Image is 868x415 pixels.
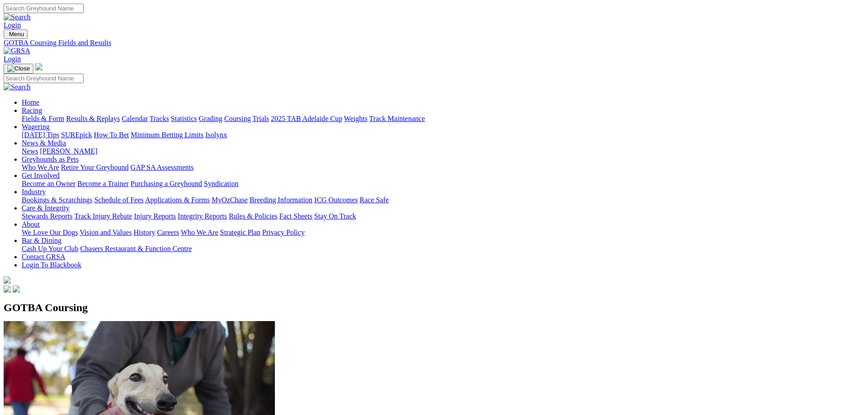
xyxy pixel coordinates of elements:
a: MyOzChase [212,196,248,204]
a: Fact Sheets [279,212,312,220]
a: Vision and Values [80,228,132,236]
a: Industry [22,188,46,196]
div: Industry [22,196,864,204]
a: Login [4,55,21,63]
a: Integrity Reports [178,212,227,220]
a: Careers [157,228,179,236]
div: About [22,228,864,237]
a: [PERSON_NAME] [40,147,97,155]
img: logo-grsa-white.png [35,63,42,70]
img: logo-grsa-white.png [4,276,11,284]
a: History [133,228,155,236]
a: Who We Are [22,163,59,171]
a: News [22,147,38,155]
a: Bookings & Scratchings [22,196,92,204]
span: Menu [9,31,24,37]
button: Toggle navigation [4,64,33,74]
a: Injury Reports [134,212,176,220]
a: GOTBA Coursing Fields and Results [4,39,864,47]
a: Minimum Betting Limits [131,131,203,139]
button: Toggle navigation [4,29,28,39]
a: Greyhounds as Pets [22,155,79,163]
div: Wagering [22,131,864,139]
a: Race Safe [359,196,388,204]
img: Search [4,83,31,91]
img: facebook.svg [4,285,11,293]
div: Greyhounds as Pets [22,163,864,172]
a: Who We Are [181,228,218,236]
a: Applications & Forms [145,196,210,204]
a: ICG Outcomes [314,196,358,204]
a: GAP SA Assessments [131,163,194,171]
a: We Love Our Dogs [22,228,78,236]
img: Search [4,13,31,21]
a: Statistics [171,115,197,122]
a: Stay On Track [314,212,356,220]
a: Login To Blackbook [22,261,81,269]
a: Contact GRSA [22,253,65,261]
img: twitter.svg [13,285,20,293]
a: Stewards Reports [22,212,72,220]
a: Racing [22,107,42,114]
a: Track Maintenance [369,115,425,122]
a: Weights [344,115,368,122]
a: Isolynx [205,131,227,139]
a: Schedule of Fees [94,196,143,204]
input: Search [4,74,84,83]
a: Calendar [122,115,148,122]
a: News & Media [22,139,66,147]
div: Care & Integrity [22,212,864,220]
img: Close [7,65,30,72]
a: Syndication [204,180,238,187]
div: Bar & Dining [22,245,864,253]
a: Retire Your Greyhound [61,163,129,171]
a: Coursing [224,115,251,122]
a: Grading [199,115,222,122]
span: GOTBA Coursing [4,302,88,313]
a: Track Injury Rebate [74,212,132,220]
a: Bar & Dining [22,237,61,244]
a: 2025 TAB Adelaide Cup [271,115,342,122]
a: Get Involved [22,172,60,179]
a: Become an Owner [22,180,75,187]
a: Become a Trainer [77,180,129,187]
a: Privacy Policy [262,228,305,236]
a: SUREpick [61,131,92,139]
a: Login [4,21,21,29]
a: Rules & Policies [229,212,278,220]
a: Cash Up Your Club [22,245,78,252]
a: How To Bet [94,131,129,139]
a: Purchasing a Greyhound [131,180,202,187]
div: News & Media [22,147,864,155]
a: [DATE] Tips [22,131,59,139]
input: Search [4,4,84,13]
a: Tracks [150,115,169,122]
a: Chasers Restaurant & Function Centre [80,245,192,252]
a: Trials [252,115,269,122]
a: Results & Replays [66,115,120,122]
div: Get Involved [22,180,864,188]
div: Racing [22,115,864,123]
a: Care & Integrity [22,204,70,212]
a: Fields & Form [22,115,64,122]
a: About [22,220,40,228]
a: Breeding Information [250,196,312,204]
a: Home [22,98,39,106]
a: Strategic Plan [220,228,260,236]
img: GRSA [4,47,30,55]
a: Wagering [22,123,50,131]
